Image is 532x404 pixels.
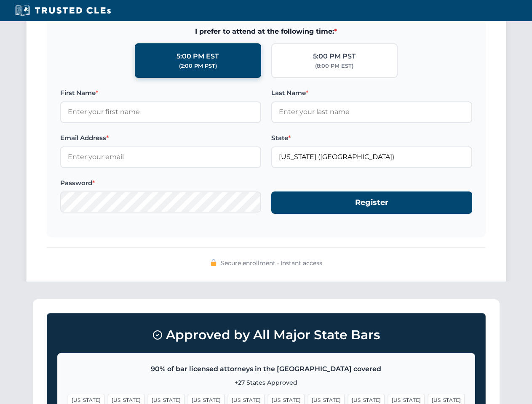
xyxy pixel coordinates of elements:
[179,62,217,70] div: (2:00 PM PST)
[68,378,465,387] p: +27 States Approved
[313,51,356,62] div: 5:00 PM PST
[271,101,472,122] input: Enter your last name
[271,191,472,214] button: Register
[271,146,472,167] input: Florida (FL)
[60,178,261,188] label: Password
[60,88,261,98] label: First Name
[271,88,472,98] label: Last Name
[57,324,475,346] h3: Approved by All Major State Bars
[60,26,472,37] span: I prefer to attend at the following time:
[221,258,322,268] span: Secure enrollment • Instant access
[13,4,113,17] img: Trusted CLEs
[315,62,353,70] div: (8:00 PM EST)
[271,133,472,143] label: State
[68,364,465,375] p: 90% of bar licensed attorneys in the [GEOGRAPHIC_DATA] covered
[60,133,261,143] label: Email Address
[176,51,219,62] div: 5:00 PM EST
[60,146,261,167] input: Enter your email
[60,101,261,122] input: Enter your first name
[210,259,217,266] img: 🔒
